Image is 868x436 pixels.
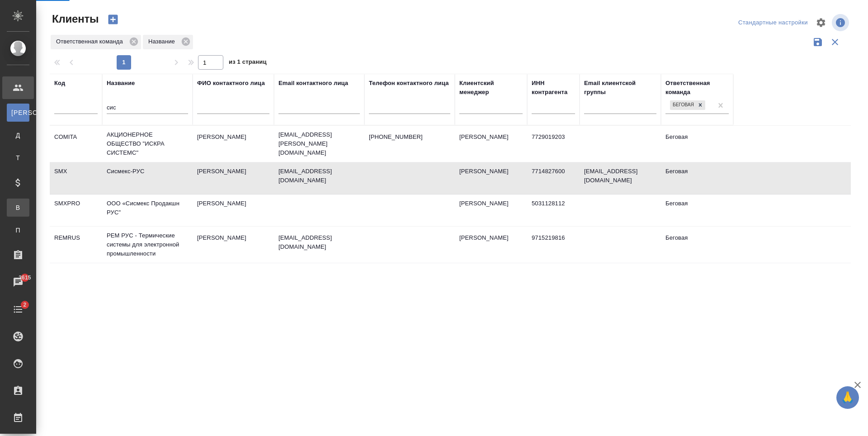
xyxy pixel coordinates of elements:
[143,35,193,49] div: Название
[455,194,527,226] td: [PERSON_NAME]
[11,153,25,162] span: Т
[736,16,810,30] div: split button
[50,194,102,226] td: SMXPRO
[278,79,348,88] div: Email контактного лица
[670,100,695,110] div: Беговая
[229,57,267,70] span: из 1 страниц
[840,388,855,407] span: 🙏
[11,226,25,235] span: П
[661,128,733,160] td: Беговая
[826,33,844,51] button: Сбросить фильтры
[102,12,124,27] button: Создать
[193,194,274,226] td: [PERSON_NAME]
[580,162,661,194] td: [EMAIL_ADDRESS][DOMAIN_NAME]
[455,128,527,160] td: [PERSON_NAME]
[459,79,523,97] div: Клиентский менеджер
[51,35,141,49] div: Ответственная команда
[2,271,34,294] a: 3615
[107,79,135,88] div: Название
[836,386,859,409] button: 🙏
[278,130,360,157] p: [EMAIL_ADDRESS][PERSON_NAME][DOMAIN_NAME]
[809,33,826,51] button: Сохранить фильтры
[197,79,265,88] div: ФИО контактного лица
[102,126,193,162] td: АКЦИОНЕРНОЕ ОБЩЕСТВО "ИСКРА СИСТЕМС"
[7,126,29,144] a: Д
[18,300,32,309] span: 2
[2,298,34,321] a: 2
[7,104,29,122] a: [PERSON_NAME]
[278,233,360,251] p: [EMAIL_ADDRESS][DOMAIN_NAME]
[54,79,65,88] div: Код
[11,131,25,140] span: Д
[102,194,193,226] td: ООО «Сисмекс Продакшн РУС"
[102,227,193,263] td: РЕМ РУС - Термические системы для электронной промышленности
[661,229,733,261] td: Беговая
[810,12,832,33] span: Настроить таблицу
[369,133,450,142] p: [PHONE_NUMBER]
[455,229,527,261] td: [PERSON_NAME]
[13,273,36,282] span: 3615
[665,79,729,97] div: Ответственная команда
[7,149,29,167] a: Т
[661,162,733,194] td: Беговая
[832,14,851,31] span: Посмотреть информацию
[50,12,99,26] span: Клиенты
[193,162,274,194] td: [PERSON_NAME]
[7,199,29,217] a: В
[11,108,25,117] span: [PERSON_NAME]
[584,79,656,97] div: Email клиентской группы
[11,203,25,212] span: В
[193,229,274,261] td: [PERSON_NAME]
[661,194,733,226] td: Беговая
[278,167,360,185] p: [EMAIL_ADDRESS][DOMAIN_NAME]
[148,37,178,46] p: Название
[527,128,580,160] td: 7729019203
[102,162,193,194] td: Сисмекс-РУС
[50,128,102,160] td: COMITA
[527,229,580,261] td: 9715219816
[527,194,580,226] td: 5031128112
[50,162,102,194] td: SMX
[56,37,126,46] p: Ответственная команда
[369,79,449,88] div: Телефон контактного лица
[669,100,706,111] div: Беговая
[532,79,575,97] div: ИНН контрагента
[193,128,274,160] td: [PERSON_NAME]
[7,221,29,239] a: П
[50,229,102,261] td: REMRUS
[455,162,527,194] td: [PERSON_NAME]
[527,162,580,194] td: 7714827600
